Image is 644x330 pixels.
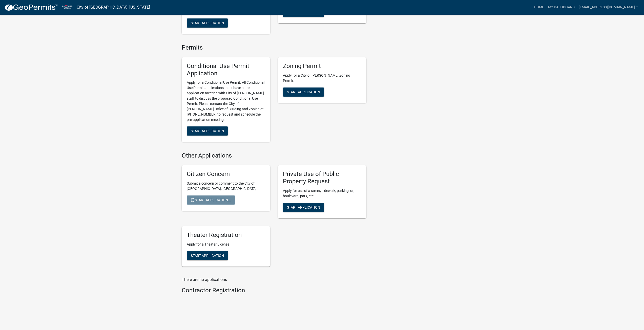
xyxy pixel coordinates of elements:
p: Submit a concern or comment to the City of [GEOGRAPHIC_DATA], [GEOGRAPHIC_DATA] [187,181,265,191]
p: Apply for a Conditional Use Permit. All Conditional Use Permit applications must have a pre-appli... [187,80,265,122]
h4: Contractor Registration [182,287,366,294]
h5: Conditional Use Permit Application [187,62,265,77]
p: There are no applications [182,277,366,283]
a: My Dashboard [546,3,577,12]
p: Apply for a City of [PERSON_NAME] Zoning Permit. [283,73,361,83]
button: Start Application [187,18,228,28]
span: Start Application [191,21,224,25]
img: City of Luverne, Minnesota [62,4,73,11]
span: Start Application... [191,198,231,202]
a: City of [GEOGRAPHIC_DATA], [US_STATE] [77,3,150,12]
h4: Permits [182,44,366,51]
wm-workflow-list-section: Other Applications [182,152,366,270]
button: Start Application [283,87,324,97]
h5: Private Use of Public Property Request [283,170,361,185]
span: Start Application [287,205,320,209]
h4: Other Applications [182,152,366,159]
span: Start Application [191,129,224,133]
a: Home [532,3,546,12]
p: Apply for a Theater License [187,242,265,247]
button: Start Application [187,126,228,136]
button: Start Application [283,203,324,212]
button: Start Application... [187,195,235,205]
a: [EMAIL_ADDRESS][DOMAIN_NAME] [577,3,640,12]
h5: Citizen Concern [187,170,265,178]
p: Apply for use of a street, sidewalk, parking lot, boulevard, park, etc. [283,188,361,199]
h5: Zoning Permit [283,62,361,70]
span: Start Application [191,253,224,257]
button: Start Application [187,251,228,260]
h5: Theater Registration [187,231,265,239]
span: Start Application [287,90,320,94]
